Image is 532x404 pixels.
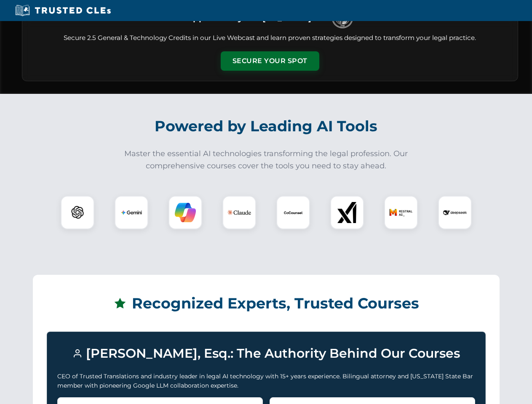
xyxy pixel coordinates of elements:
[276,196,310,229] div: CoCounsel
[384,196,418,229] div: Mistral AI
[32,33,508,43] p: Secure 2.5 General & Technology Credits in our Live Webcast and learn proven strategies designed ...
[57,372,475,391] p: CEO of Trusted Translations and industry leader in legal AI technology with 15+ years experience....
[13,4,113,17] img: Trusted CLEs
[221,51,319,71] button: Secure Your Spot
[57,342,475,365] h3: [PERSON_NAME], Esq.: The Authority Behind Our Courses
[389,201,413,224] img: Mistral AI Logo
[283,202,304,223] img: CoCounsel Logo
[33,112,500,141] h2: Powered by Leading AI Tools
[61,196,94,229] div: ChatGPT
[65,200,90,225] img: ChatGPT Logo
[337,202,358,223] img: xAI Logo
[119,148,414,172] p: Master the essential AI technologies transforming the legal profession. Our comprehensive courses...
[443,201,467,224] img: DeepSeek Logo
[330,196,364,229] div: xAI
[438,196,472,229] div: DeepSeek
[115,196,148,229] div: Gemini
[222,196,256,229] div: Claude
[121,202,142,223] img: Gemini Logo
[47,289,486,318] h2: Recognized Experts, Trusted Courses
[175,202,196,223] img: Copilot Logo
[168,196,202,229] div: Copilot
[227,201,251,224] img: Claude Logo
